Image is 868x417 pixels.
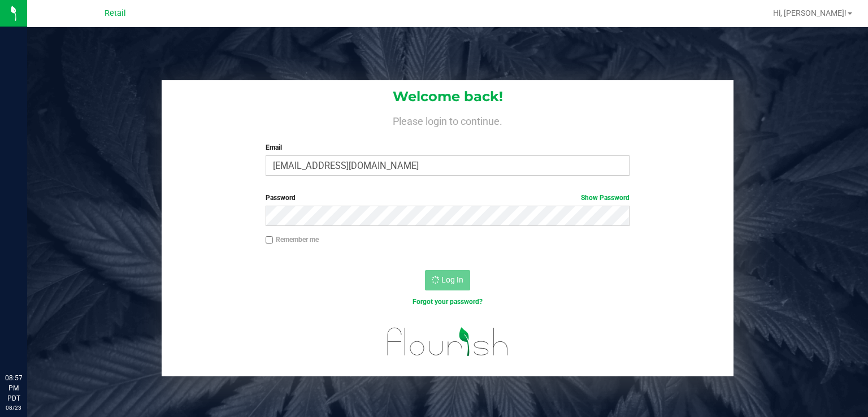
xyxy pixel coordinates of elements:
button: Log In [425,270,470,290]
h4: Please login to continue. [162,113,734,127]
span: Hi, [PERSON_NAME]! [773,8,847,18]
p: 08:57 PM PDT [5,373,22,403]
img: flourish_logo.svg [376,319,519,364]
input: Remember me [266,236,274,244]
a: Forgot your password? [413,298,483,306]
p: 08/23 [5,403,22,412]
label: Remember me [266,234,319,245]
a: Show Password [581,194,630,202]
span: Retail [105,8,126,18]
h1: Welcome back! [162,89,734,104]
label: Email [266,142,630,153]
span: Log In [441,275,463,284]
span: Password [266,194,296,202]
